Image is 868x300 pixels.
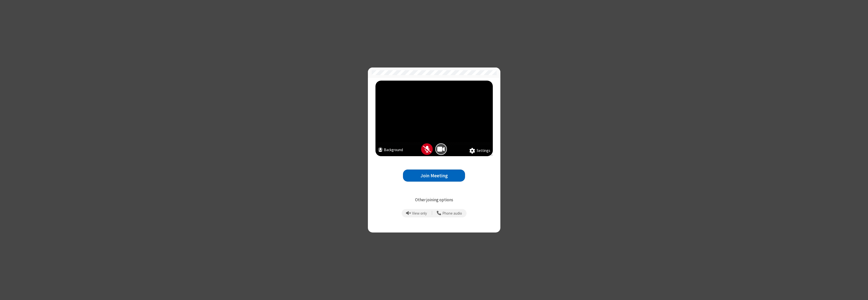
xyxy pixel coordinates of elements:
[435,209,464,218] button: Use your phone for mic and speaker while you view the meeting on this device.
[421,143,433,155] button: Mic is off
[403,170,465,182] button: Join Meeting
[412,211,427,216] span: View only
[375,197,493,203] p: Other joining options
[431,210,432,217] span: |
[378,147,403,154] button: Background
[469,148,490,154] button: Settings
[404,209,429,218] button: Prevent echo when there is already an active mic and speaker in the room.
[435,143,447,155] button: Camera is on
[442,211,462,216] span: Phone audio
